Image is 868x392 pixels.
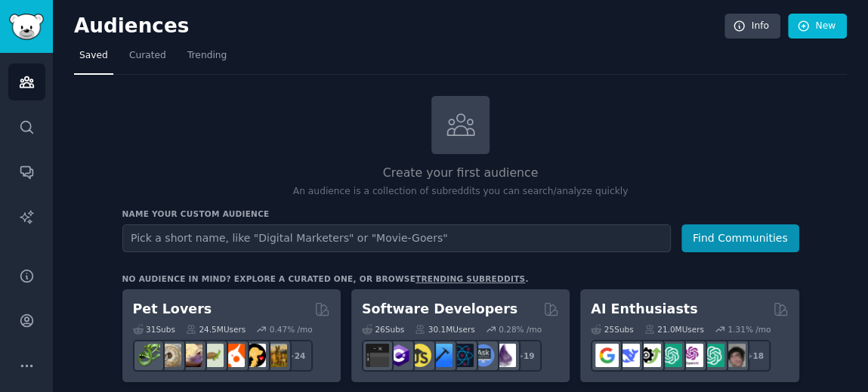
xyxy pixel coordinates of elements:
[186,324,246,335] div: 24.5M Users
[129,49,166,63] span: Curated
[74,14,724,39] h2: Audiences
[9,14,44,40] img: GummySearch logo
[681,224,799,252] button: Find Communities
[724,14,780,39] a: Info
[179,344,202,367] img: leopardgeckos
[644,324,704,335] div: 21.0M Users
[387,344,410,367] img: csharp
[122,224,671,252] input: Pick a short name, like "Digital Marketers" or "Movie-Goers"
[122,185,799,199] p: An audience is a collection of subreddits you can search/analyze quickly
[74,44,113,75] a: Saved
[158,344,181,367] img: ballpython
[408,344,431,367] img: learnjavascript
[722,344,746,367] img: ArtificalIntelligence
[122,208,799,219] h3: Name your custom audience
[595,344,619,367] img: GoogleGeminiAI
[122,164,799,183] h2: Create your first audience
[739,340,771,372] div: + 18
[510,340,542,372] div: + 19
[221,344,245,367] img: cockatiel
[415,274,525,283] a: trending subreddits
[415,324,474,335] div: 30.1M Users
[79,49,108,63] span: Saved
[429,344,453,367] img: iOSProgramming
[133,324,175,335] div: 31 Sub s
[727,324,771,335] div: 1.31 % /mo
[264,344,287,367] img: dogbreed
[281,340,313,372] div: + 24
[680,344,703,367] img: OpenAIDev
[270,324,313,335] div: 0.47 % /mo
[493,344,516,367] img: elixir
[659,344,682,367] img: chatgpt_promptDesign
[591,300,697,319] h2: AI Enthusiasts
[122,273,529,284] div: No audience in mind? Explore a curated one, or browse .
[133,300,212,319] h2: Pet Lovers
[187,49,227,63] span: Trending
[124,44,171,75] a: Curated
[471,344,495,367] img: AskComputerScience
[182,44,232,75] a: Trending
[242,344,266,367] img: PetAdvice
[366,344,389,367] img: software
[362,300,517,319] h2: Software Developers
[200,344,224,367] img: turtle
[616,344,640,367] img: DeepSeek
[499,324,542,335] div: 0.28 % /mo
[788,14,847,39] a: New
[362,324,404,335] div: 26 Sub s
[701,344,724,367] img: chatgpt_prompts_
[638,344,661,367] img: AItoolsCatalog
[137,344,160,367] img: herpetology
[450,344,474,367] img: reactnative
[591,324,633,335] div: 25 Sub s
